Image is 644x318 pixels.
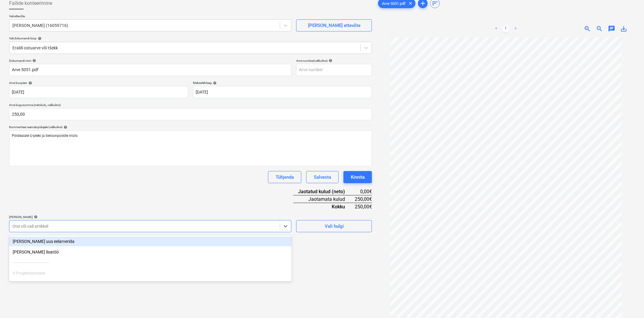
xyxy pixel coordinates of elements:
[614,289,644,318] iframe: Chat Widget
[37,37,41,40] span: help
[344,171,372,183] button: Kinnita
[9,125,372,129] div: Kommentaar raamatupidajale (valikuline)
[620,25,628,32] span: save_alt
[31,59,36,62] span: help
[9,215,291,219] div: [PERSON_NAME]
[502,25,510,32] a: Page 1 is your current page
[378,1,409,6] span: Arve 5051.pdf
[268,171,301,183] button: Tühjenda
[493,25,500,32] a: Previous page
[308,22,360,29] div: [PERSON_NAME] ettevõte
[27,81,32,85] span: help
[12,134,78,138] span: Piirdeaiale U-pleki ja betoonpostile müts
[9,81,188,85] div: Arve kuupäev
[9,64,291,76] input: Dokumendi nimi
[9,237,292,246] div: [PERSON_NAME] uus eelarverida
[9,279,292,289] div: -- EK PP lisatööd ([PERSON_NAME], [PERSON_NAME], Rõdu)
[193,81,372,85] div: Maksetähtaeg
[293,188,355,195] div: Jaotatud kulud (neto)
[296,19,372,31] button: [PERSON_NAME] ettevõte
[9,86,188,98] input: Arve kuupäeva pole määratud.
[9,247,292,257] div: Lisa uus lisatöö
[9,247,292,257] div: [PERSON_NAME] lisatöö
[325,222,344,230] div: Vali hulgi
[9,36,372,40] div: Vali dokumendi tüüp
[293,195,355,203] div: Jaotamata kulud
[193,86,372,98] input: Tähtaega pole määratud
[9,258,292,267] div: ------------------------------
[512,25,519,32] a: Next page
[212,81,217,85] span: help
[9,59,291,63] div: Dokumendi nimi
[355,195,372,203] div: 250,00€
[9,108,372,120] input: Arve kogusumma (netokulu, valikuline)
[584,25,591,32] span: zoom_in
[608,25,616,32] span: chat
[9,268,292,278] div: 0 Projekteerimine
[355,188,372,195] div: 0,00€
[62,125,67,129] span: help
[327,59,332,62] span: help
[296,59,372,63] div: Arve number (valikuline)
[293,203,355,210] div: Kokku
[596,25,603,32] span: zoom_out
[351,173,365,181] div: Kinnita
[306,171,339,183] button: Salvesta
[355,203,372,210] div: 250,00€
[9,237,292,246] div: Lisa uus eelarverida
[9,103,372,108] p: Arve kogusumma (netokulu, valikuline)
[296,64,372,76] input: Arve number
[296,220,372,232] button: Vali hulgi
[33,215,38,219] span: help
[314,173,331,181] div: Salvesta
[9,279,292,289] div: -- EK PP lisatööd (RB trepp, Vahelagi, Rõdu)
[9,14,291,19] p: Vali ettevõte
[276,173,294,181] div: Tühjenda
